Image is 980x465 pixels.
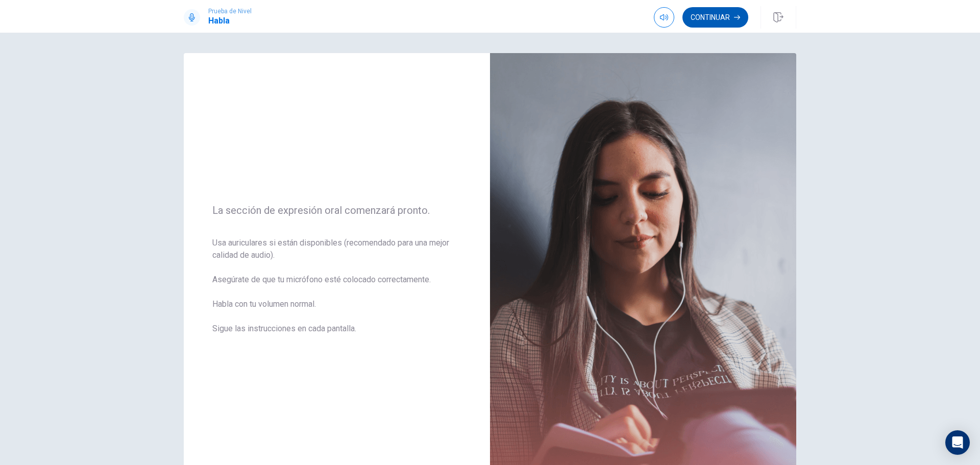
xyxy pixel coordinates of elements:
span: Prueba de Nivel [208,8,252,15]
button: Continuar [682,7,748,28]
div: Open Intercom Messenger [945,430,970,455]
span: Usa auriculares si están disponibles (recomendado para una mejor calidad de audio). Asegúrate de ... [212,237,461,347]
h1: Habla [208,15,252,27]
span: La sección de expresión oral comenzará pronto. [212,204,461,216]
